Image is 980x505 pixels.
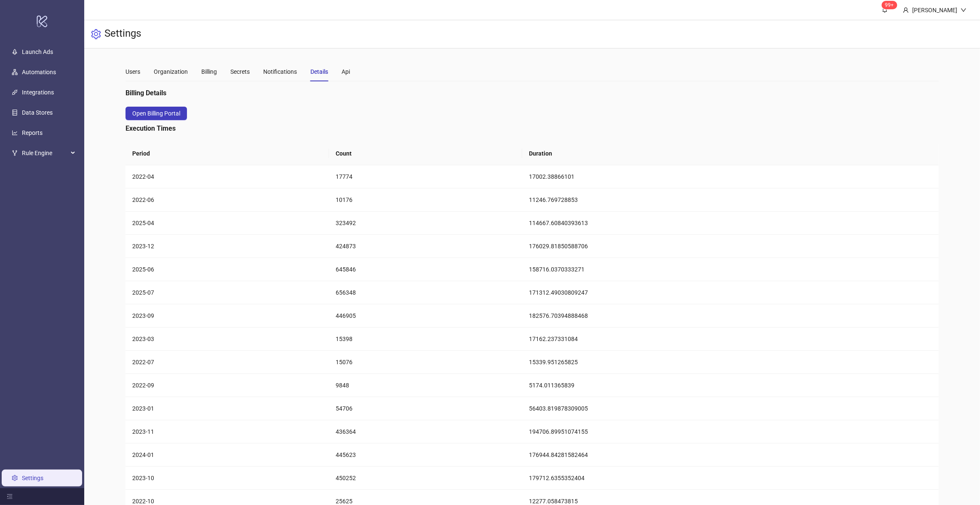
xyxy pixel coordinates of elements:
[522,304,939,328] td: 182576.70394888468
[522,328,939,351] td: 17162.237331084
[22,475,43,481] a: Settings
[126,235,329,258] td: 2023-12
[126,420,329,443] td: 2023-11
[126,258,329,281] td: 2025-06
[329,397,523,420] td: 54706
[522,281,939,304] td: 171312.49030809247
[329,235,523,258] td: 424873
[132,110,180,117] span: Open Billing Portal
[522,258,939,281] td: 158716.0370333271
[329,328,523,351] td: 15398
[329,351,523,374] td: 15076
[522,142,939,165] th: Duration
[522,443,939,467] td: 176944.84281582464
[22,129,43,136] a: Reports
[22,89,54,96] a: Integrations
[329,188,523,212] td: 10176
[201,67,217,76] div: Billing
[329,212,523,235] td: 323492
[126,397,329,420] td: 2023-01
[126,304,329,328] td: 2023-09
[329,142,523,165] th: Count
[522,235,939,258] td: 176029.81850588706
[22,69,56,75] a: Automations
[126,188,329,212] td: 2022-06
[961,7,967,13] span: down
[909,5,961,15] div: [PERSON_NAME]
[263,67,297,76] div: Notifications
[22,109,53,116] a: Data Stores
[329,467,523,490] td: 450252
[22,48,53,55] a: Launch Ads
[91,29,101,39] span: setting
[522,165,939,188] td: 17002.38866101
[903,7,909,13] span: user
[126,142,329,165] th: Period
[329,443,523,467] td: 445623
[329,374,523,397] td: 9848
[126,351,329,374] td: 2022-07
[522,397,939,420] td: 56403.819878309005
[154,67,188,76] div: Organization
[126,281,329,304] td: 2025-07
[22,145,68,161] span: Rule Engine
[522,188,939,212] td: 11246.769728853
[126,443,329,467] td: 2024-01
[522,467,939,490] td: 179712.6355352404
[7,494,13,500] span: menu-fold
[126,374,329,397] td: 2022-09
[126,124,939,134] div: Execution Times
[104,27,141,41] h3: Settings
[329,281,523,304] td: 656348
[522,351,939,374] td: 15339.951265825
[126,467,329,490] td: 2023-10
[329,304,523,328] td: 446905
[342,67,350,76] div: Api
[126,67,140,76] div: Users
[310,67,328,76] div: Details
[230,67,250,76] div: Secrets
[329,420,523,443] td: 436364
[126,165,329,188] td: 2022-04
[522,212,939,235] td: 114667.60840393613
[882,7,888,13] span: bell
[522,420,939,443] td: 194706.89951074155
[329,258,523,281] td: 645846
[126,88,939,98] div: Billing Details
[126,328,329,351] td: 2023-03
[126,212,329,235] td: 2025-04
[12,150,18,156] span: fork
[126,107,187,120] button: Open Billing Portal
[522,374,939,397] td: 5174.011365839
[329,165,523,188] td: 17774
[882,1,897,9] sup: 427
